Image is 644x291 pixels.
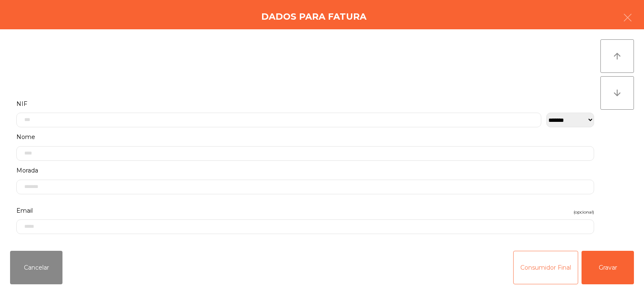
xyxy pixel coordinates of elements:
span: Nome [16,131,35,143]
button: arrow_downward [600,76,634,110]
i: arrow_upward [612,51,622,61]
span: (opcional) [574,208,594,216]
h4: Dados para Fatura [261,10,366,23]
span: NIF [16,98,27,110]
button: arrow_upward [600,39,634,73]
button: Gravar [582,251,634,284]
span: Email [16,205,33,216]
button: Consumidor Final [513,251,578,284]
span: Morada [16,165,38,176]
i: arrow_downward [612,88,622,98]
button: Cancelar [10,251,62,284]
